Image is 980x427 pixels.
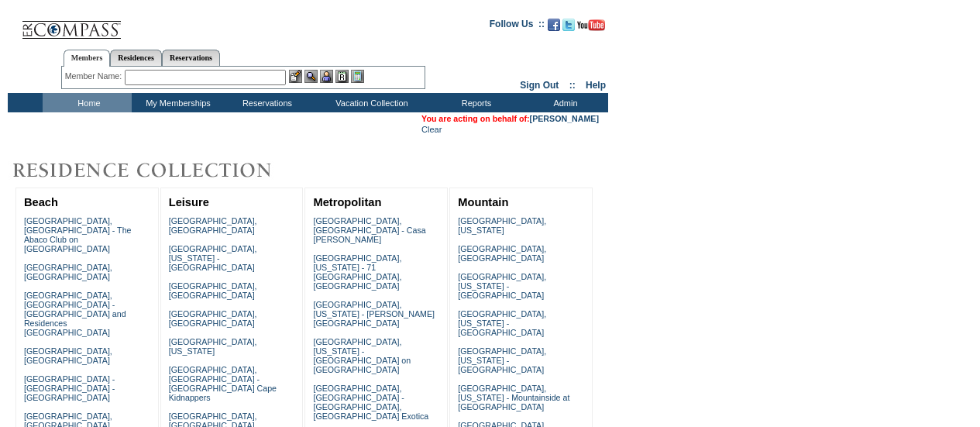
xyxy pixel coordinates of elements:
[519,93,608,112] td: Admin
[169,216,257,235] a: [GEOGRAPHIC_DATA], [GEOGRAPHIC_DATA]
[562,23,575,33] a: Follow us on Twitter
[65,70,125,83] div: Member Name:
[458,216,546,235] a: [GEOGRAPHIC_DATA], [US_STATE]
[24,263,112,281] a: [GEOGRAPHIC_DATA], [GEOGRAPHIC_DATA]
[24,291,126,337] a: [GEOGRAPHIC_DATA], [GEOGRAPHIC_DATA] - [GEOGRAPHIC_DATA] and Residences [GEOGRAPHIC_DATA]
[320,70,333,83] img: Impersonate
[490,17,545,36] td: Follow Us ::
[458,346,546,374] a: [GEOGRAPHIC_DATA], [US_STATE] - [GEOGRAPHIC_DATA]
[313,384,428,421] a: [GEOGRAPHIC_DATA], [GEOGRAPHIC_DATA] - [GEOGRAPHIC_DATA], [GEOGRAPHIC_DATA] Exotica
[351,70,364,83] img: b_calculator.gif
[569,80,576,91] span: ::
[577,19,605,31] img: Subscribe to our YouTube Channel
[313,216,425,244] a: [GEOGRAPHIC_DATA], [GEOGRAPHIC_DATA] - Casa [PERSON_NAME]
[304,70,318,83] img: View
[169,281,257,300] a: [GEOGRAPHIC_DATA], [GEOGRAPHIC_DATA]
[24,216,132,253] a: [GEOGRAPHIC_DATA], [GEOGRAPHIC_DATA] - The Abaco Club on [GEOGRAPHIC_DATA]
[458,309,546,337] a: [GEOGRAPHIC_DATA], [US_STATE] - [GEOGRAPHIC_DATA]
[64,50,111,67] a: Members
[458,244,546,263] a: [GEOGRAPHIC_DATA], [GEOGRAPHIC_DATA]
[520,80,559,91] a: Sign Out
[421,125,442,134] a: Clear
[169,309,257,328] a: [GEOGRAPHIC_DATA], [GEOGRAPHIC_DATA]
[430,93,519,112] td: Reports
[221,93,310,112] td: Reservations
[313,196,381,208] a: Metropolitan
[169,196,209,208] a: Leisure
[458,196,508,208] a: Mountain
[562,19,575,31] img: Follow us on Twitter
[548,23,560,33] a: Become our fan on Facebook
[169,337,257,356] a: [GEOGRAPHIC_DATA], [US_STATE]
[21,8,122,40] img: Compass Home
[577,23,605,33] a: Subscribe to our YouTube Channel
[8,155,310,186] img: Destinations by Exclusive Resorts
[313,300,435,328] a: [GEOGRAPHIC_DATA], [US_STATE] - [PERSON_NAME][GEOGRAPHIC_DATA]
[8,23,20,24] img: i.gif
[24,374,115,402] a: [GEOGRAPHIC_DATA] - [GEOGRAPHIC_DATA] - [GEOGRAPHIC_DATA]
[548,19,560,31] img: Become our fan on Facebook
[586,80,606,91] a: Help
[310,93,430,112] td: Vacation Collection
[162,50,220,66] a: Reservations
[110,50,162,66] a: Residences
[169,244,257,272] a: [GEOGRAPHIC_DATA], [US_STATE] - [GEOGRAPHIC_DATA]
[132,93,221,112] td: My Memberships
[421,114,599,123] span: You are acting on behalf of:
[24,196,58,208] a: Beach
[169,365,277,402] a: [GEOGRAPHIC_DATA], [GEOGRAPHIC_DATA] - [GEOGRAPHIC_DATA] Cape Kidnappers
[335,70,349,83] img: Reservations
[458,272,546,300] a: [GEOGRAPHIC_DATA], [US_STATE] - [GEOGRAPHIC_DATA]
[313,253,401,291] a: [GEOGRAPHIC_DATA], [US_STATE] - 71 [GEOGRAPHIC_DATA], [GEOGRAPHIC_DATA]
[24,346,112,365] a: [GEOGRAPHIC_DATA], [GEOGRAPHIC_DATA]
[530,114,599,123] a: [PERSON_NAME]
[458,384,569,412] a: [GEOGRAPHIC_DATA], [US_STATE] - Mountainside at [GEOGRAPHIC_DATA]
[313,337,411,374] a: [GEOGRAPHIC_DATA], [US_STATE] - [GEOGRAPHIC_DATA] on [GEOGRAPHIC_DATA]
[289,70,302,83] img: b_edit.gif
[43,93,132,112] td: Home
